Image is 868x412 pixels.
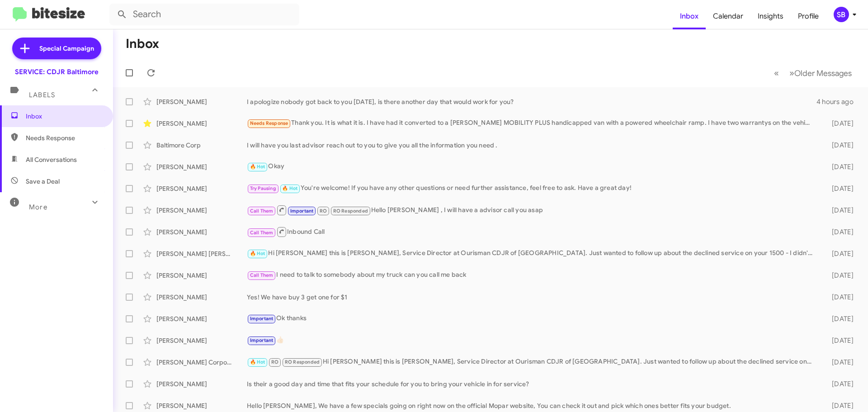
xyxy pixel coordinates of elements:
[156,336,247,345] div: [PERSON_NAME]
[816,97,861,106] div: 4 hours ago
[247,118,817,128] div: Thank you. It is what it is. I have had it converted to a [PERSON_NAME] MOBILITY PLUS handicapped...
[817,336,861,345] div: [DATE]
[156,401,247,410] div: [PERSON_NAME]
[247,335,817,346] div: 👍🏻
[817,271,861,280] div: [DATE]
[750,3,791,29] a: Insights
[26,112,103,121] span: Inbox
[156,379,247,388] div: [PERSON_NAME]
[271,359,278,365] span: RO
[156,162,247,171] div: [PERSON_NAME]
[250,337,274,343] span: Important
[250,272,274,278] span: Call Them
[290,208,314,214] span: Important
[817,379,861,388] div: [DATE]
[333,208,368,214] span: RO Responded
[817,141,861,150] div: [DATE]
[817,358,861,367] div: [DATE]
[247,183,817,194] div: You're welcome! If you have any other questions or need further assistance, feel free to ask. Hav...
[156,293,247,302] div: [PERSON_NAME]
[109,4,299,25] input: Search
[817,249,861,258] div: [DATE]
[126,37,159,51] h1: Inbox
[250,359,265,365] span: 🔥 Hot
[817,206,861,215] div: [DATE]
[247,379,817,388] div: Is their a good day and time that fits your schedule for you to bring your vehicle in for service?
[156,227,247,237] div: [PERSON_NAME]
[817,162,861,171] div: [DATE]
[817,293,861,302] div: [DATE]
[769,64,784,82] button: Previous
[769,64,857,82] nav: Page navigation example
[12,38,101,59] a: Special Campaign
[834,7,849,22] div: SB
[817,119,861,128] div: [DATE]
[26,155,77,164] span: All Conversations
[250,251,265,256] span: 🔥 Hot
[826,7,858,22] button: SB
[250,230,274,236] span: Call Them
[774,67,779,79] span: «
[282,185,297,191] span: 🔥 Hot
[250,120,288,126] span: Needs Response
[156,358,247,367] div: [PERSON_NAME] Corporal
[156,97,247,106] div: [PERSON_NAME]
[39,44,94,53] span: Special Campaign
[247,270,817,280] div: I need to talk to somebody about my truck can you call me back
[156,249,247,258] div: [PERSON_NAME] [PERSON_NAME]
[250,208,274,214] span: Call Them
[156,141,247,150] div: Baltimore Corp
[247,293,817,302] div: Yes! We have buy 3 get one for $1
[817,184,861,193] div: [DATE]
[26,177,60,186] span: Save a Deal
[29,91,55,99] span: Labels
[247,401,817,410] div: Hello [PERSON_NAME], We have a few specials going on right now on the official Mopar website, You...
[791,3,826,29] a: Profile
[156,184,247,193] div: [PERSON_NAME]
[247,141,817,150] div: I will have you last advisor reach out to you to give you all the information you need .
[320,208,327,214] span: RO
[156,206,247,215] div: [PERSON_NAME]
[673,3,706,29] a: Inbox
[706,3,750,29] a: Calendar
[15,67,99,76] div: SERVICE: CDJR Baltimore
[250,185,276,191] span: Try Pausing
[156,119,247,128] div: [PERSON_NAME]
[285,359,320,365] span: RO Responded
[250,164,265,170] span: 🔥 Hot
[247,161,817,172] div: Okay
[26,133,103,142] span: Needs Response
[247,97,816,106] div: I apologize nobody got back to you [DATE], is there another day that would work for you?
[817,227,861,237] div: [DATE]
[156,271,247,280] div: [PERSON_NAME]
[247,204,817,216] div: Hello [PERSON_NAME] , I will have a advisor call you asap
[794,68,852,78] span: Older Messages
[247,313,817,324] div: Ok thanks
[156,314,247,323] div: [PERSON_NAME]
[247,226,817,237] div: Inbound Call
[247,357,817,367] div: Hi [PERSON_NAME] this is [PERSON_NAME], Service Director at Ourisman CDJR of [GEOGRAPHIC_DATA]. J...
[29,203,47,211] span: More
[817,401,861,410] div: [DATE]
[250,316,274,322] span: Important
[789,67,794,79] span: »
[817,314,861,323] div: [DATE]
[247,248,817,259] div: Hi [PERSON_NAME] this is [PERSON_NAME], Service Director at Ourisman CDJR of [GEOGRAPHIC_DATA]. J...
[784,64,857,82] button: Next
